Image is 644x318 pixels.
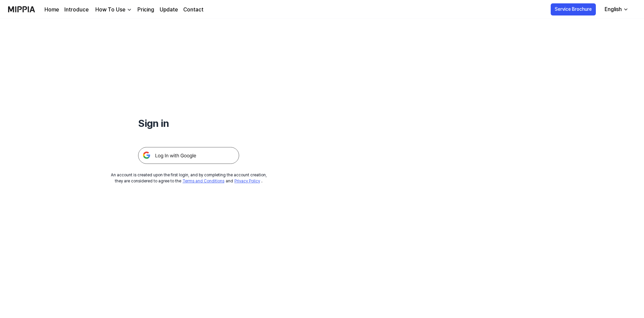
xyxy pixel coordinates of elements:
[127,7,132,12] img: down
[160,6,178,14] a: Update
[137,6,154,14] a: Pricing
[603,5,623,13] div: English
[551,3,596,15] button: Service Brochure
[138,147,239,164] img: 구글 로그인 버튼
[64,6,89,14] a: Introduce
[94,6,127,14] div: How To Use
[599,3,633,16] button: English
[44,6,59,14] a: Home
[111,172,267,184] div: An account is created upon the first login, and by completing the account creation, they are cons...
[138,116,239,131] h1: Sign in
[183,179,224,183] a: Terms and Conditions
[94,6,132,14] button: How To Use
[234,179,260,183] a: Privacy Policy
[183,6,203,14] a: Contact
